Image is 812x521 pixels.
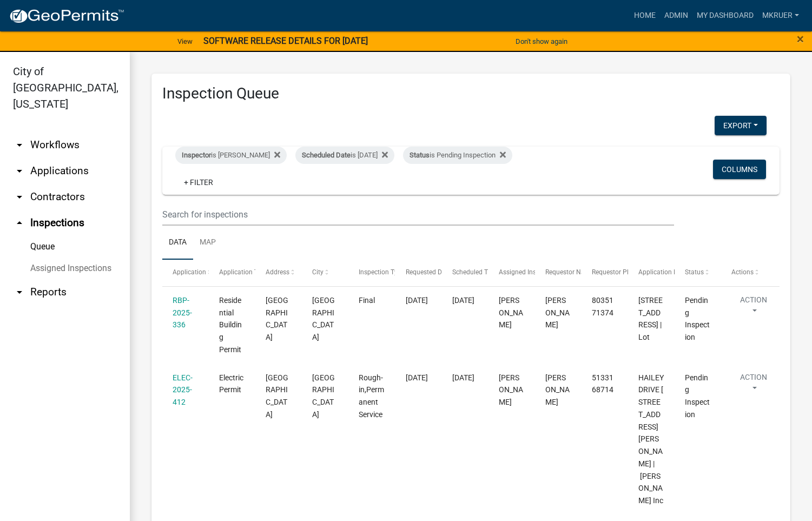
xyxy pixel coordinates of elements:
span: JEFFERSONVILLE [312,296,335,341]
i: arrow_drop_down [13,139,26,151]
span: 09/30/2025 [406,373,428,382]
span: 822 Watt St | Lot [638,296,663,341]
span: Josh McGuire [545,373,570,407]
span: 5133168714 [592,373,613,394]
i: arrow_drop_down [13,286,26,299]
div: is [DATE] [295,147,394,164]
span: Patti Petersen [545,296,570,329]
span: Mike Kruer [499,296,523,329]
a: Map [193,226,222,260]
a: RBP-2025-336 [173,296,192,329]
datatable-header-cell: City [302,260,348,286]
span: Requested Date [406,268,451,276]
span: Application Type [219,268,268,276]
datatable-header-cell: Requestor Name [535,260,582,286]
datatable-header-cell: Scheduled Time [441,260,488,286]
a: My Dashboard [692,5,758,26]
span: HAILEY DRIVE [266,373,288,419]
span: Pending Inspection [685,296,710,341]
div: [DATE] [452,294,478,307]
button: Action [731,294,776,321]
span: Inspector [182,151,211,159]
h3: Inspection Queue [162,84,780,103]
datatable-header-cell: Assigned Inspector [488,260,534,286]
a: mkruer [758,5,803,26]
input: Search for inspections [162,203,674,226]
datatable-header-cell: Requestor Phone [582,260,628,286]
i: arrow_drop_down [13,190,26,203]
div: [DATE] [452,372,478,384]
span: Application [173,268,206,276]
datatable-header-cell: Requested Date [395,260,441,286]
i: arrow_drop_down [13,164,26,177]
span: Application Description [638,268,707,276]
span: City [312,268,324,276]
i: arrow_drop_up [13,216,26,229]
button: Action [731,372,776,399]
span: Status [685,268,704,276]
span: 8035171374 [592,296,613,317]
span: Pending Inspection [685,373,710,419]
button: Close [797,32,804,45]
span: Address [266,268,289,276]
strong: SOFTWARE RELEASE DETAILS FOR [DATE] [203,36,368,46]
a: ELEC-2025-412 [173,373,193,407]
span: HAILEY DRIVE 3500 Laura Drive, LOT 35 | D.R Horton Inc [638,373,664,505]
span: Scheduled Time [452,268,499,276]
datatable-header-cell: Application Description [628,260,675,286]
span: × [797,31,804,47]
span: Requestor Name [545,268,594,276]
datatable-header-cell: Address [255,260,302,286]
datatable-header-cell: Application Type [209,260,255,286]
datatable-header-cell: Actions [721,260,768,286]
span: 10/01/2025 [406,296,428,305]
div: is [PERSON_NAME] [175,147,287,164]
a: Admin [660,5,692,26]
a: Home [630,5,660,26]
datatable-header-cell: Application [162,260,209,286]
datatable-header-cell: Status [675,260,721,286]
span: Electric Permit [219,373,243,394]
span: Scheduled Date [302,151,351,159]
span: Assigned Inspector [499,268,554,276]
a: Data [162,226,193,260]
span: Residential Building Permit [219,296,242,354]
button: Don't show again [511,32,572,50]
div: is Pending Inspection [403,147,512,164]
span: Mike Kruer [499,373,523,407]
span: Inspection Type [359,268,405,276]
a: View [173,32,197,50]
datatable-header-cell: Inspection Type [348,260,395,286]
button: Export [715,116,767,135]
span: JEFFERSONVILLE [312,373,335,419]
span: Rough-in,Permanent Service [359,373,384,419]
span: Final [359,296,375,305]
span: Status [410,151,430,159]
span: 822 WATT STREET [266,296,288,341]
button: Columns [713,160,766,179]
a: + Filter [175,173,222,192]
span: Actions [731,268,754,276]
span: Requestor Phone [592,268,642,276]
